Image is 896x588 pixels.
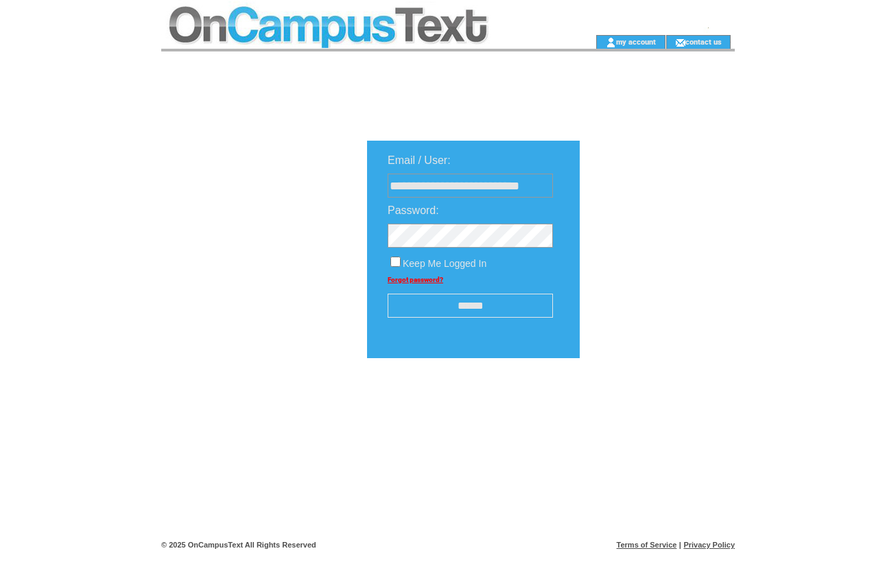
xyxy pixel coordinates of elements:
[403,258,486,269] span: Keep Me Logged In
[683,541,735,549] a: Privacy Policy
[388,204,439,216] span: Password:
[606,37,616,48] img: account_icon.gif
[388,276,443,283] a: Forgot password?
[679,541,681,549] span: |
[388,154,451,166] span: Email / User:
[685,37,722,46] a: contact us
[675,37,685,48] img: contact_us_icon.gif
[620,392,688,410] img: transparent.png
[616,37,656,46] a: my account
[617,541,677,549] a: Terms of Service
[161,541,316,549] span: © 2025 OnCampusText All Rights Reserved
